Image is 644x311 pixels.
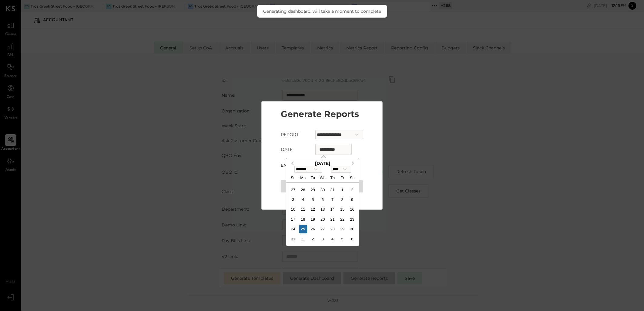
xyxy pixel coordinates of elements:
[338,206,347,214] div: Choose Friday, August 15th, 2025
[281,146,307,152] label: Date
[289,196,297,204] div: Choose Sunday, August 3rd, 2025
[348,186,356,194] div: Choose Saturday, August 2nd, 2025
[328,196,337,204] div: Choose Thursday, August 7th, 2025
[299,235,307,243] div: Choose Monday, September 1st, 2025
[309,235,317,243] div: Choose Tuesday, September 2nd, 2025
[299,206,307,214] div: Choose Monday, August 11th, 2025
[281,180,363,192] button: Generate Reports
[319,215,327,223] div: Choose Wednesday, August 20th, 2025
[299,174,307,182] div: Monday
[289,186,297,194] div: Choose Sunday, July 27th, 2025
[289,235,297,243] div: Choose Sunday, August 31st, 2025
[319,225,327,233] div: Choose Wednesday, August 27th, 2025
[338,186,347,194] div: Choose Friday, August 1st, 2025
[348,206,356,214] div: Choose Saturday, August 16th, 2025
[328,235,337,243] div: Choose Thursday, September 4th, 2025
[309,186,317,194] div: Choose Tuesday, July 29th, 2025
[328,206,337,214] div: Choose Thursday, August 14th, 2025
[299,186,307,194] div: Choose Monday, July 28th, 2025
[289,174,297,182] div: Sunday
[287,159,297,169] button: Previous Month
[348,196,356,204] div: Choose Saturday, August 9th, 2025
[289,215,297,223] div: Choose Sunday, August 17th, 2025
[338,225,347,233] div: Choose Friday, August 29th, 2025
[348,174,356,182] div: Saturday
[338,215,347,223] div: Choose Friday, August 22nd, 2025
[349,159,358,169] button: Next Month
[286,158,359,246] div: Choose Date
[281,108,363,120] h3: Generate Reports
[338,196,347,204] div: Choose Friday, August 8th, 2025
[299,215,307,223] div: Choose Monday, August 18th, 2025
[309,215,317,223] div: Choose Tuesday, August 19th, 2025
[338,235,347,243] div: Choose Friday, September 5th, 2025
[348,235,356,243] div: Choose Saturday, September 6th, 2025
[319,186,327,194] div: Choose Wednesday, July 30th, 2025
[328,186,337,194] div: Choose Thursday, July 31st, 2025
[288,185,357,244] div: Month August, 2025
[328,174,337,182] div: Thursday
[309,174,317,182] div: Tuesday
[309,196,317,204] div: Choose Tuesday, August 5th, 2025
[281,132,307,138] label: Report
[289,206,297,214] div: Choose Sunday, August 10th, 2025
[328,215,337,223] div: Choose Thursday, August 21st, 2025
[289,225,297,233] div: Choose Sunday, August 24th, 2025
[309,206,317,214] div: Choose Tuesday, August 12th, 2025
[281,162,307,168] label: End Date
[309,225,317,233] div: Choose Tuesday, August 26th, 2025
[286,161,359,166] div: [DATE]
[338,174,347,182] div: Friday
[348,225,356,233] div: Choose Saturday, August 30th, 2025
[319,196,327,204] div: Choose Wednesday, August 6th, 2025
[319,174,327,182] div: Wednesday
[319,206,327,214] div: Choose Wednesday, August 13th, 2025
[319,235,327,243] div: Choose Wednesday, September 3rd, 2025
[328,225,337,233] div: Choose Thursday, August 28th, 2025
[348,215,356,223] div: Choose Saturday, August 23rd, 2025
[263,8,381,14] div: Generating dashboard, will take a moment to complete
[299,196,307,204] div: Choose Monday, August 4th, 2025
[268,197,376,203] button: Cancel
[299,225,307,233] div: Choose Monday, August 25th, 2025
